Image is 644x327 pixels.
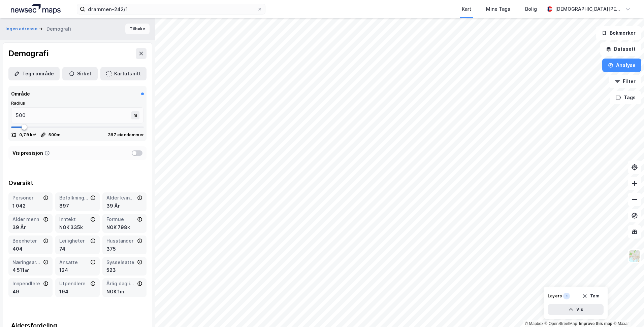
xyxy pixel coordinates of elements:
div: Inntekt [59,215,89,223]
button: Vis [548,304,604,315]
a: OpenStreetMap [545,321,577,326]
div: 367 eiendommer [108,132,144,138]
div: Husstander [106,237,136,245]
button: Ingen adresse [5,26,39,32]
iframe: Chat Widget [610,295,644,327]
img: logo.a4113a55bc3d86da70a041830d287a7e.svg [11,4,61,14]
div: Alder kvinner [106,194,136,202]
div: 897 [59,202,95,210]
div: 49 [12,288,49,296]
div: Bolig [525,5,537,13]
div: Næringsareal [12,258,42,266]
div: Mine Tags [486,5,510,13]
button: Tøm [578,291,604,301]
div: 4 511㎡ [12,266,49,274]
input: Søk på adresse, matrikkel, gårdeiere, leietakere eller personer [85,4,257,14]
div: [DEMOGRAPHIC_DATA][PERSON_NAME] [555,5,622,13]
div: NOK 798k [106,223,142,231]
div: 1 [563,293,570,299]
div: 39 År [12,223,49,231]
button: Sirkel [62,67,98,80]
input: m [11,108,133,123]
div: Personer [12,194,42,202]
div: Sysselsatte [106,258,136,266]
button: Tags [610,91,641,104]
button: Datasett [600,42,641,56]
div: 404 [12,245,49,253]
div: Kontrollprogram for chat [610,295,644,327]
div: Demografi [8,48,48,59]
div: 375 [106,245,142,253]
img: Z [628,250,641,262]
div: Leiligheter [59,237,89,245]
button: Tilbake [125,24,150,34]
div: Innpendlere [12,280,42,288]
div: Oversikt [8,179,147,187]
button: Bokmerker [596,26,641,40]
div: Befolkning dagtid [59,194,89,202]
div: Radius [11,101,144,106]
div: 194 [59,288,95,296]
div: Ansatte [59,258,89,266]
a: Improve this map [579,321,612,326]
div: Alder menn [12,215,42,223]
div: NOK 335k [59,223,95,231]
button: Tegn område [8,67,60,80]
div: 124 [59,266,95,274]
div: NOK 1m [106,288,142,296]
div: Årlig dagligvareforbruk [106,280,136,288]
div: 500 m [49,132,60,138]
div: 0,79 k㎡ [19,132,36,138]
div: 39 År [106,202,142,210]
div: Kart [462,5,471,13]
div: 74 [59,245,95,253]
div: m [131,111,139,119]
div: Område [11,90,30,98]
div: Demografi [46,25,71,33]
a: Mapbox [525,321,543,326]
div: 523 [106,266,142,274]
div: Formue [106,215,136,223]
div: Boenheter [12,237,42,245]
button: Analyse [602,59,641,72]
div: 1 042 [12,202,49,210]
div: Utpendlere [59,280,89,288]
button: Filter [609,75,641,88]
div: Vis presisjon [12,149,43,157]
button: Kartutsnitt [100,67,147,80]
div: Layers [548,293,562,299]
